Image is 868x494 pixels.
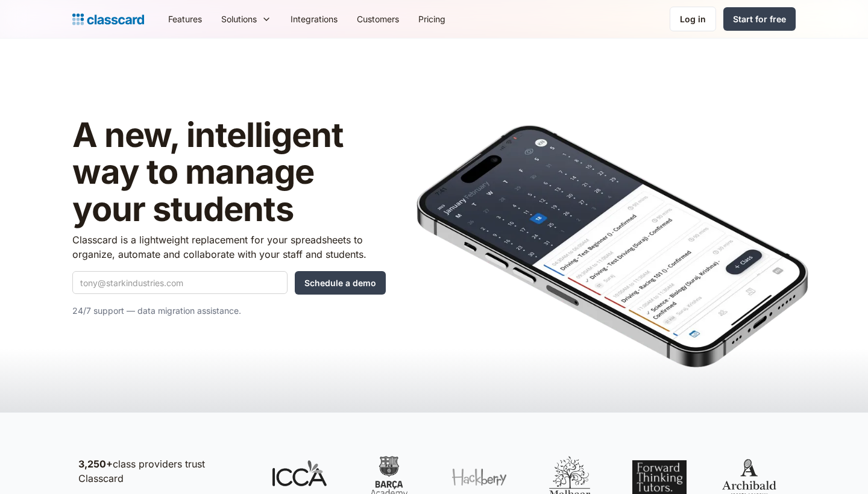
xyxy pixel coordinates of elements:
[347,5,409,33] a: Customers
[212,5,281,33] div: Solutions
[72,117,386,228] h1: A new, intelligent way to manage your students
[72,304,386,318] p: 24/7 support — data migration assistance.
[281,5,347,33] a: Integrations
[72,271,288,294] input: tony@starkindustries.com
[78,457,247,486] p: class providers trust Classcard
[409,5,455,33] a: Pricing
[670,7,716,31] a: Log in
[295,271,386,295] input: Schedule a demo
[723,7,796,31] a: Start for free
[680,13,706,25] div: Log in
[221,13,257,25] div: Solutions
[78,458,113,470] strong: 3,250+
[72,233,386,261] p: Classcard is a lightweight replacement for your spreadsheets to organize, automate and collaborat...
[733,13,786,25] div: Start for free
[72,11,144,28] a: home
[159,5,212,33] a: Features
[72,271,386,295] form: Quick Demo Form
